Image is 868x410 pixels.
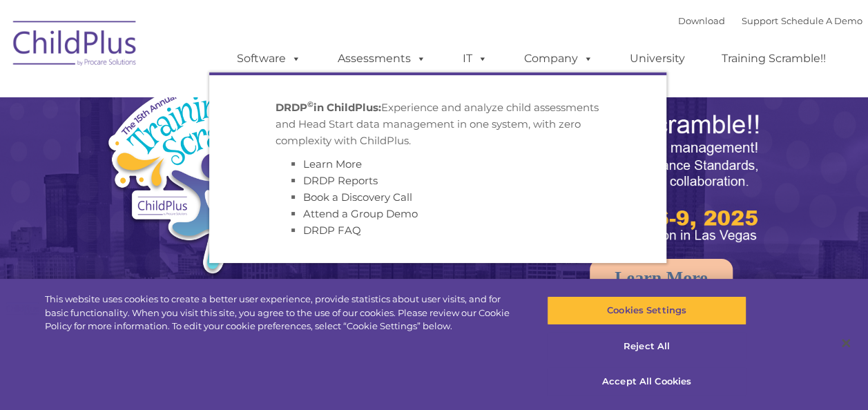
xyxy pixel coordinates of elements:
[678,15,725,26] a: Download
[303,224,361,237] a: DRDP FAQ
[742,15,778,26] a: Support
[303,207,418,220] a: Attend a Group Demo
[324,45,440,72] a: Assessments
[223,45,315,72] a: Software
[303,157,362,170] a: Learn More
[547,296,746,325] button: Cookies Settings
[303,191,412,204] a: Book a Discovery Call
[276,101,381,114] strong: DRDP in ChildPlus:
[45,293,521,333] div: This website uses cookies to create a better user experience, provide statistics about user visit...
[307,99,314,109] sup: ©
[547,367,746,396] button: Accept All Cookies
[192,148,251,158] span: Phone number
[276,99,600,149] p: Experience and analyze child assessments and Head Start data management in one system, with zero ...
[781,15,862,26] a: Schedule A Demo
[590,259,733,297] a: Learn More
[708,45,840,72] a: Training Scramble!!
[510,45,607,72] a: Company
[616,45,699,72] a: University
[547,332,746,361] button: Reject All
[192,91,234,101] span: Last name
[678,15,862,26] font: |
[6,11,144,80] img: ChildPlus by Procare Solutions
[449,45,501,72] a: IT
[831,328,861,358] button: Close
[303,174,378,187] a: DRDP Reports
